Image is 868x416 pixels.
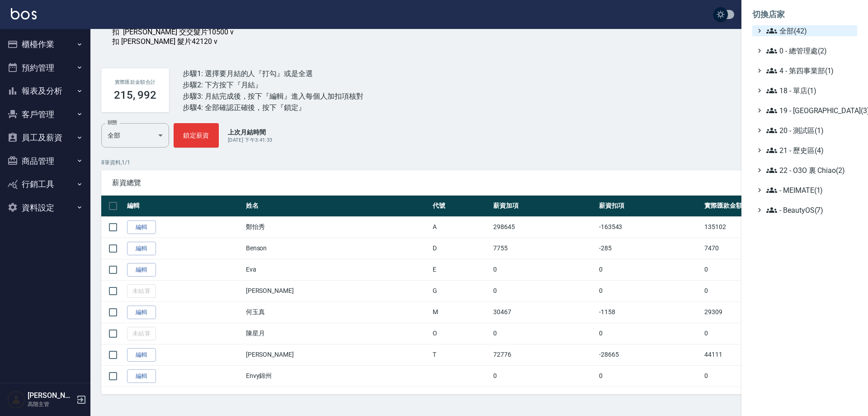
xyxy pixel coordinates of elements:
[766,165,854,176] span: 22 - O3O 裏 Chiao(2)
[766,25,854,36] span: 全部(42)
[766,185,854,196] span: - MEIMATE(1)
[766,45,854,56] span: 0 - 總管理處(2)
[766,145,854,156] span: 21 - 歷史區(4)
[766,85,854,96] span: 18 - 單店(1)
[766,125,854,136] span: 20 - 測試區(1)
[766,105,854,116] span: 19 - [GEOGRAPHIC_DATA](3)
[766,205,854,215] span: - BeautyOS(7)
[752,4,857,25] li: 切換店家
[766,65,854,76] span: 4 - 第四事業部(1)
